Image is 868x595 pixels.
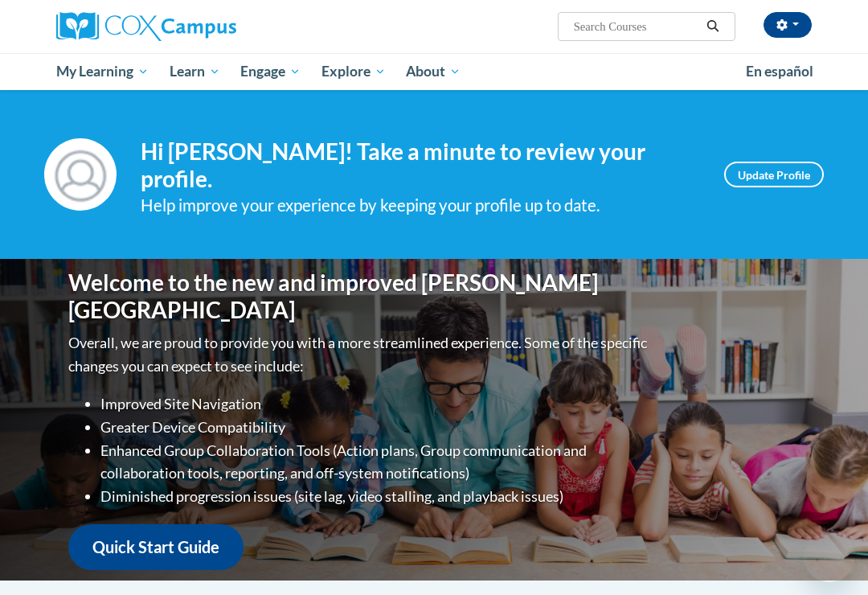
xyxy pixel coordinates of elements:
[230,53,311,90] a: Engage
[170,62,220,81] span: Learn
[68,524,244,570] a: Quick Start Guide
[68,331,651,378] p: Overall, we are proud to provide you with a more streamlined experience. Some of the specific cha...
[100,439,651,486] li: Enhanced Group Collaboration Tools (Action plans, Group communication and collaboration tools, re...
[100,416,651,439] li: Greater Device Compatibility
[100,485,651,508] li: Diminished progression issues (site lag, video stalling, and playback issues)
[406,62,461,81] span: About
[56,62,149,81] span: My Learning
[56,12,292,41] a: Cox Campus
[44,53,824,90] div: Main menu
[100,392,651,416] li: Improved Site Navigation
[396,53,472,90] a: About
[240,62,301,81] span: Engage
[141,138,700,192] h4: Hi [PERSON_NAME]! Take a minute to review your profile.
[724,162,824,187] a: Update Profile
[56,12,236,41] img: Cox Campus
[46,53,159,90] a: My Learning
[764,12,812,38] button: Account Settings
[321,62,386,81] span: Explore
[746,63,813,80] span: En español
[44,138,117,211] img: Profile Image
[311,53,396,90] a: Explore
[68,269,651,323] h1: Welcome to the new and improved [PERSON_NAME][GEOGRAPHIC_DATA]
[159,53,231,90] a: Learn
[701,17,725,36] button: Search
[572,17,701,36] input: Search Courses
[804,531,855,582] iframe: Button to launch messaging window
[141,192,700,219] div: Help improve your experience by keeping your profile up to date.
[735,55,824,88] a: En español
